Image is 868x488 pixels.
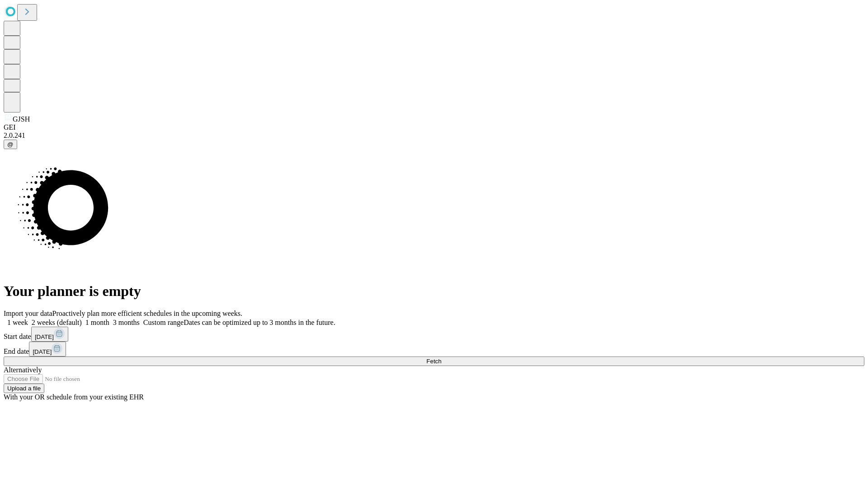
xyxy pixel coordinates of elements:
button: Upload a file [4,384,44,393]
span: [DATE] [35,333,54,340]
h1: Your planner is empty [4,283,864,300]
span: Dates can be optimized up to 3 months in the future. [184,319,335,326]
button: [DATE] [31,327,68,342]
span: GJSH [13,115,30,123]
span: Fetch [426,358,441,365]
span: Alternatively [4,366,42,374]
span: Import your data [4,310,52,317]
button: @ [4,140,17,149]
span: Custom range [143,319,184,326]
div: End date [4,342,864,357]
div: 2.0.241 [4,131,864,140]
span: [DATE] [33,348,52,355]
span: Proactively plan more efficient schedules in the upcoming weeks. [52,310,242,317]
button: [DATE] [29,342,66,357]
span: 3 months [113,319,140,326]
span: 2 weeks (default) [32,319,82,326]
span: 1 month [85,319,109,326]
div: Start date [4,327,864,342]
span: 1 week [7,319,28,326]
span: @ [7,141,14,148]
div: GEI [4,123,864,131]
button: Fetch [4,357,864,366]
span: With your OR schedule from your existing EHR [4,393,144,401]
